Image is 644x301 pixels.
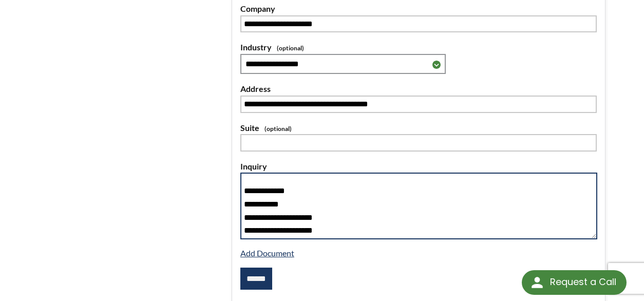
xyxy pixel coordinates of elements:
[240,41,597,54] label: Industry
[240,248,294,258] a: Add Document
[240,82,597,96] label: Address
[522,270,627,295] div: Request a Call
[240,2,597,15] label: Company
[240,121,597,135] label: Suite
[529,274,545,291] img: round button
[550,270,616,294] div: Request a Call
[240,160,597,173] label: Inquiry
